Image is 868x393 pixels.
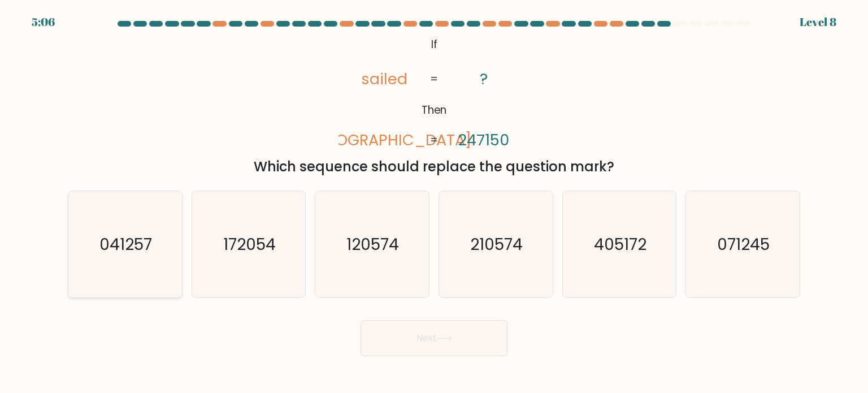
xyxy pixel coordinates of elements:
[347,232,400,255] text: 120574
[75,157,793,177] div: Which sequence should replace the question mark?
[594,232,646,255] text: 405172
[430,133,438,148] tspan: =
[800,14,836,31] div: Level 8
[297,129,471,150] tspan: [DEMOGRAPHIC_DATA]
[718,232,770,255] text: 071245
[430,71,438,87] tspan: =
[431,37,437,52] tspan: If
[32,14,55,31] div: 5:06
[100,232,153,255] text: 041257
[422,103,447,118] tspan: Then
[361,68,407,89] tspan: sailed
[223,232,276,255] text: 172054
[471,232,523,255] text: 210574
[480,68,488,89] tspan: ?
[338,34,530,152] svg: @import url('[URL][DOMAIN_NAME]);
[458,129,510,150] tspan: 247150
[361,320,507,356] button: Next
